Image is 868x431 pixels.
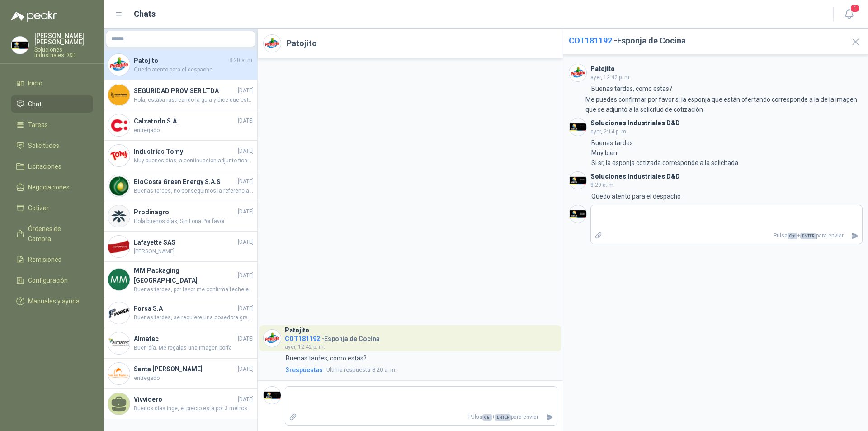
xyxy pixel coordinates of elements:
button: Enviar [542,409,557,425]
p: Quedo atento para el despacho [591,191,681,201]
span: Inicio [28,78,42,88]
span: entregado [134,374,254,383]
a: Company LogoProdinagro[DATE]Hola buenos días, Sin Lona Por favor [104,201,257,232]
a: Company LogoSEGURIDAD PROVISER LTDA[DATE]Hola, estaba rastreando la guia y dice que esta en reparto [104,80,257,110]
a: Company LogoCalzatodo S.A.[DATE]entregado [104,110,257,141]
span: [DATE] [238,177,254,186]
span: Solicitudes [28,141,59,151]
h3: Patojito [590,66,615,71]
img: Company Logo [11,37,28,54]
img: Company Logo [108,269,130,290]
h2: - Esponja de Cocina [569,34,843,47]
span: ayer, 12:42 p. m. [590,74,631,81]
a: Company LogoSanta [PERSON_NAME][DATE]entregado [104,359,257,389]
span: Hola, estaba rastreando la guia y dice que esta en reparto [134,96,254,104]
span: Ctrl [788,233,797,239]
a: Inicio [11,75,93,92]
h4: - Esponja de Cocina [285,333,380,341]
span: Buenas tardes, por favor me confirma feche estimada del llegada del equipo. gracias. [134,285,254,294]
span: Órdenes de Compra [28,224,85,244]
a: Company LogoForsa S.A[DATE]Buenas tardes, se requiere una cosedora grande, Idustrial, pienso que ... [104,298,257,328]
p: [PERSON_NAME] [PERSON_NAME] [34,33,93,45]
img: Company Logo [108,363,130,384]
a: Company LogoIndustrias Tomy[DATE]Muy buenos dias, a continuacion adjunto ficah tecnica el certifi... [104,141,257,171]
a: Solicitudes [11,137,93,154]
h4: MM Packaging [GEOGRAPHIC_DATA] [134,265,236,285]
img: Company Logo [108,236,130,257]
img: Company Logo [108,145,130,166]
img: Company Logo [108,332,130,354]
p: Pulsa + para enviar [301,409,542,425]
h4: Vivvidero [134,394,236,404]
img: Company Logo [264,35,281,52]
a: Remisiones [11,251,93,268]
span: [DATE] [238,208,254,216]
span: ENTER [800,233,816,239]
a: 3respuestasUltima respuesta8:20 a. m. [284,365,557,375]
span: 1 [850,4,860,13]
h4: Calzatodo S.A. [134,116,236,126]
img: Company Logo [569,172,586,189]
span: Chat [28,99,42,109]
span: ENTER [495,414,511,421]
img: Company Logo [108,114,130,136]
span: 8:20 a. m. [326,365,396,374]
h4: Almatec [134,334,236,344]
a: Company LogoMM Packaging [GEOGRAPHIC_DATA][DATE]Buenas tardes, por favor me confirma feche estima... [104,262,257,298]
h4: SEGURIDAD PROVISER LTDA [134,86,236,96]
h4: Santa [PERSON_NAME] [134,364,236,374]
span: ayer, 12:42 p. m. [285,344,325,350]
span: entregado [134,126,254,135]
p: Buenas tardes Muy bien Si sr, la esponja cotizada corresponde a la solicitada [591,138,738,168]
a: Company LogoPatojito8:20 a. m.Quedo atento para el despacho [104,50,257,80]
span: Buen día. Me regalas una imagen porfa [134,344,254,352]
h4: BioCosta Green Energy S.A.S [134,177,236,187]
a: Cotizar [11,199,93,217]
span: Muy buenos dias, a continuacion adjunto ficah tecnica el certificado se comparte despues de la co... [134,156,254,165]
span: Licitaciones [28,161,61,171]
span: [DATE] [238,271,254,280]
span: 8:20 a. m. [590,182,615,188]
img: Logo peakr [11,11,57,22]
h3: Soluciones Industriales D&D [590,174,680,179]
p: Buenas tardes, como estas? [591,84,672,94]
span: [DATE] [238,395,254,404]
h4: Lafayette SAS [134,237,236,247]
label: Adjuntar archivos [285,409,301,425]
span: COT181192 [569,36,612,45]
a: Negociaciones [11,179,93,196]
p: Buenas tardes, como estas? [286,353,367,363]
p: Soluciones Industriales D&D [34,47,93,58]
span: [PERSON_NAME] [134,247,254,256]
span: Negociaciones [28,182,70,192]
span: COT181192 [285,335,320,342]
span: 8:20 a. m. [229,56,254,65]
h1: Chats [134,8,156,20]
h4: Industrias Tomy [134,147,236,156]
h4: Forsa S.A [134,303,236,313]
span: Configuración [28,275,68,285]
a: Tareas [11,116,93,133]
span: [DATE] [238,238,254,246]
img: Company Logo [108,54,130,76]
button: Enviar [847,228,862,244]
img: Company Logo [569,205,586,223]
span: Hola buenos días, Sin Lona Por favor [134,217,254,226]
span: [DATE] [238,117,254,125]
span: Ultima respuesta [326,365,370,374]
h4: Patojito [134,56,227,66]
span: Tareas [28,120,48,130]
h2: Patojito [287,37,317,50]
button: 1 [841,6,857,23]
img: Company Logo [264,330,281,347]
a: Licitaciones [11,158,93,175]
span: [DATE] [238,86,254,95]
a: Company LogoAlmatec[DATE]Buen día. Me regalas una imagen porfa [104,328,257,359]
span: Buenas tardes, no conseguimos la referencia de la pulidora adjunto foto de herramienta. Por favor... [134,187,254,195]
span: [DATE] [238,304,254,313]
label: Adjuntar archivos [591,228,606,244]
a: Company LogoLafayette SAS[DATE][PERSON_NAME] [104,232,257,262]
span: Buenas tardes, se requiere una cosedora grande, Idustrial, pienso que la cotizada no es lo que ne... [134,313,254,322]
span: Manuales y ayuda [28,296,80,306]
span: [DATE] [238,147,254,156]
